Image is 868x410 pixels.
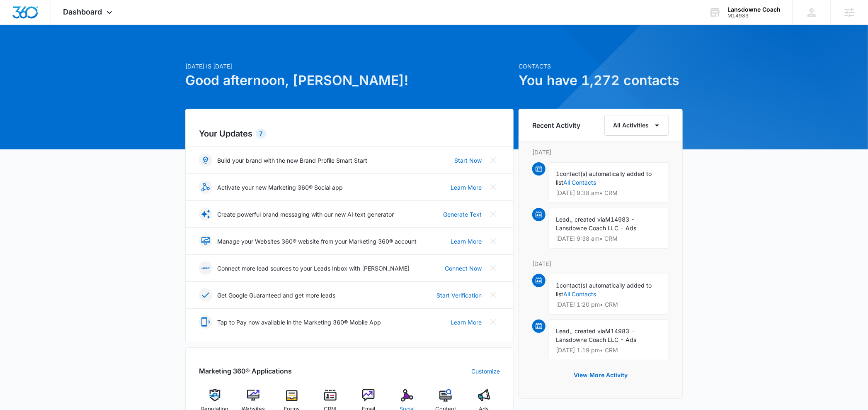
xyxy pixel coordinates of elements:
p: Manage your Websites 360® website from your Marketing 360® account [217,237,417,246]
button: Close [487,315,500,329]
span: contact(s) automatically added to list [556,282,652,298]
p: Contacts [519,62,683,71]
a: Start Now [454,156,482,165]
a: Learn More [451,237,482,246]
span: 1 [556,170,560,177]
button: View More Activity [565,365,636,385]
div: account name [727,6,781,13]
p: Build your brand with the new Brand Profile Smart Start [217,156,367,165]
button: Close [487,154,500,167]
span: contact(s) automatically added to list [556,170,652,186]
div: 7 [256,129,266,139]
p: Create powerful brand messaging with our new AI text generator [217,210,394,219]
h2: Your Updates [199,127,500,140]
span: Lead, [556,216,571,223]
span: Lead, [556,327,571,334]
button: All Activities [604,115,669,136]
a: Learn More [451,318,482,327]
a: Learn More [451,183,482,192]
p: Connect more lead sources to your Leads Inbox with [PERSON_NAME] [217,264,410,273]
button: Close [487,207,500,221]
h1: Good afternoon, [PERSON_NAME]! [185,71,514,90]
a: Start Verification [436,291,482,300]
h1: You have 1,272 contacts [519,71,683,90]
p: Activate your new Marketing 360® Social app [217,183,343,192]
p: Get Google Guaranteed and get more leads [217,291,335,300]
h2: Marketing 360® Applications [199,366,292,376]
p: Tap to Pay now available in the Marketing 360® Mobile App [217,318,381,327]
div: account id [727,13,781,19]
a: Generate Text [443,210,482,219]
p: [DATE] is [DATE] [185,62,514,71]
a: All Contacts [563,290,596,298]
h6: Recent Activity [532,120,580,130]
p: [DATE] 1:19 pm • CRM [556,347,662,353]
a: All Contacts [563,179,596,186]
button: Close [487,181,500,194]
a: Customize [471,367,500,376]
p: [DATE] [532,259,669,268]
a: Connect Now [445,264,482,273]
p: [DATE] 9:38 am • CRM [556,236,662,242]
p: [DATE] [532,148,669,156]
p: [DATE] 9:38 am • CRM [556,190,662,196]
span: , created via [571,327,605,334]
button: Close [487,288,500,302]
p: [DATE] 1:20 pm • CRM [556,302,662,307]
button: Close [487,261,500,275]
span: Dashboard [63,7,102,16]
button: Close [487,234,500,248]
span: , created via [571,216,605,223]
span: 1 [556,282,560,289]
